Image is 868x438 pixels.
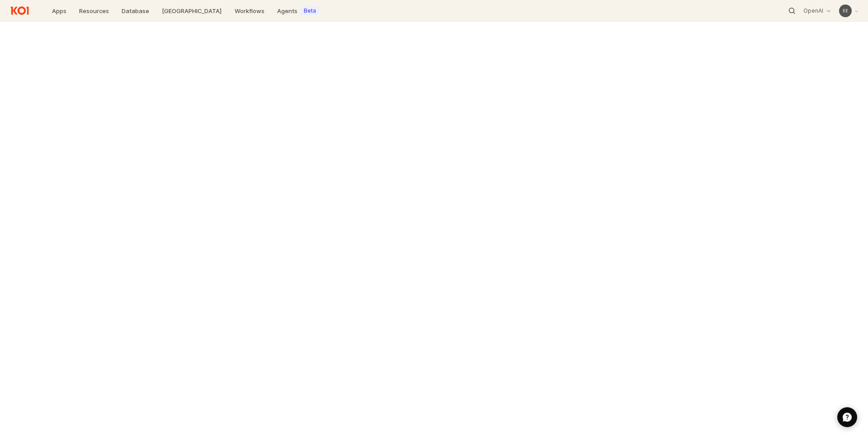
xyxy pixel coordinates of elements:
[843,6,848,15] div: E E
[47,5,72,17] a: Apps
[803,7,823,14] p: OpenAI
[7,4,32,18] img: Return to home page
[74,5,114,17] a: Resources
[304,7,316,14] label: Beta
[116,5,155,17] a: Database
[799,5,835,16] button: OpenAI
[156,5,227,17] a: [GEOGRAPHIC_DATA]
[272,5,324,17] a: AgentsBeta
[229,5,270,17] a: Workflows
